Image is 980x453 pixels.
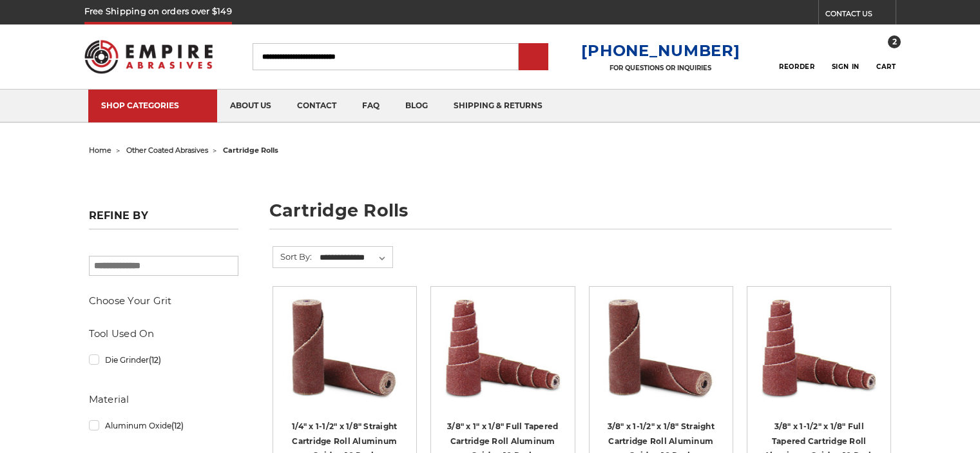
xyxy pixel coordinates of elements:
[101,101,204,110] div: SHOP CATEGORIES
[888,35,901,48] span: 2
[282,296,407,399] img: Cartridge Roll 1/4" x 1-1/2" x 1/8" Straight
[349,90,392,122] a: faq
[89,392,238,407] h5: Material
[756,296,881,399] img: Cartridge Roll 3/8" x 1-1/2" x 1/8" Full Tapered
[89,326,238,342] h5: Tool Used On
[779,43,814,70] a: Reorder
[223,146,278,155] span: cartridge rolls
[392,90,441,122] a: blog
[440,296,565,399] img: Cartridge Roll 3/8" x 1" x 1/8" Full Tapered
[318,248,392,267] select: Sort By:
[441,90,555,122] a: shipping & returns
[89,414,238,437] a: Aluminum Oxide(12)
[89,349,238,371] a: Die Grinder(12)
[876,43,896,71] a: 2 Cart
[832,63,860,71] span: Sign In
[217,90,284,122] a: about us
[89,209,238,229] h5: Refine by
[876,63,896,71] span: Cart
[599,296,724,399] img: Cartridge Roll 3/8" x 1-1/2" x 1/8" Straight
[521,44,546,70] input: Submit
[149,355,161,365] span: (12)
[84,32,213,82] img: Empire Abrasives
[825,6,896,24] a: CONTACT US
[89,293,238,309] h5: Choose Your Grit
[581,41,740,60] a: [PHONE_NUMBER]
[171,421,184,430] span: (12)
[779,63,814,71] span: Reorder
[273,247,312,266] label: Sort By:
[89,146,111,155] a: home
[581,64,740,72] p: FOR QUESTIONS OR INQUIRIES
[269,202,892,229] h1: cartridge rolls
[126,146,208,155] a: other coated abrasives
[284,90,349,122] a: contact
